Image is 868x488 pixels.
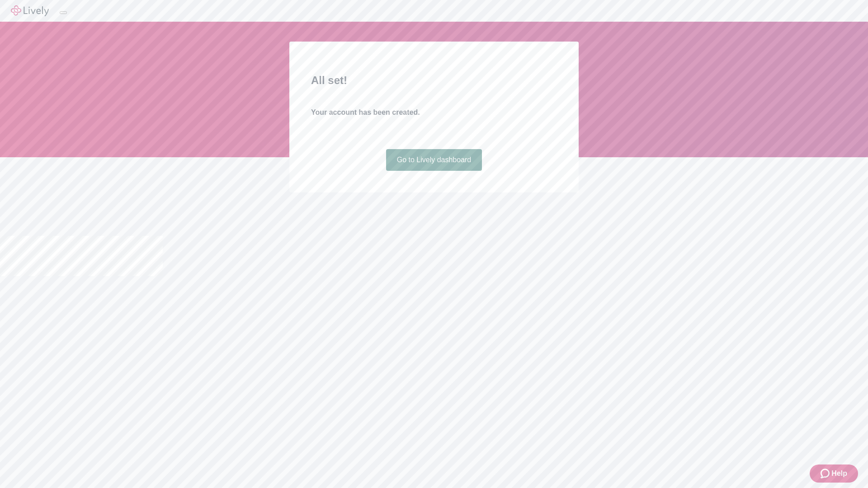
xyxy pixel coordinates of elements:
[821,468,831,479] svg: Zendesk support icon
[810,465,858,483] button: Zendesk support iconHelp
[831,468,847,479] span: Help
[386,149,482,171] a: Go to Lively dashboard
[311,72,557,89] h2: All set!
[311,107,557,118] h4: Your account has been created.
[11,5,49,16] img: Lively
[60,11,67,14] button: Log out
